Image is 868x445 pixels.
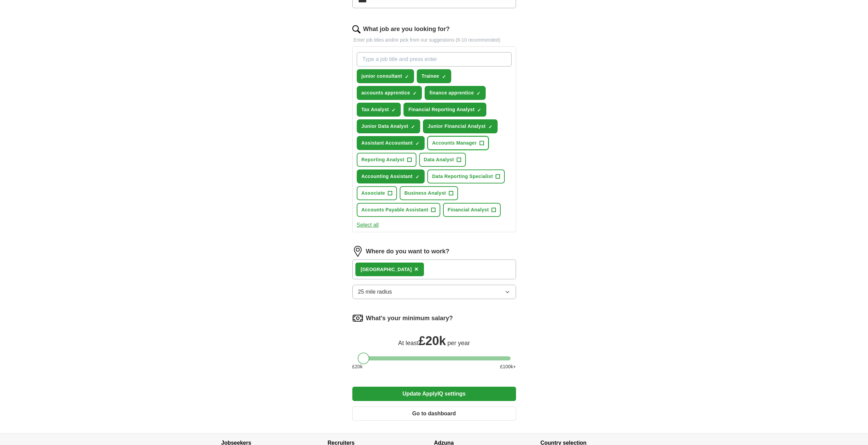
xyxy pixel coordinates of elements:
[411,124,415,130] span: ✓
[477,107,481,113] span: ✓
[357,169,425,183] button: Accounting Assistant✓
[428,123,486,130] span: Junior Financial Analyst
[425,86,486,100] button: finance apprentice✓
[357,69,414,83] button: junior consultant✓
[357,203,440,217] button: Accounts Payable Assistant
[363,25,450,34] label: What job are you looking for?
[362,73,402,80] span: junior consultant
[413,91,417,96] span: ✓
[366,314,453,323] label: What's your minimum salary?
[419,153,466,167] button: Data Analyst
[408,106,474,113] span: Financial Reporting Analyst
[427,169,505,183] button: Data Reporting Specialist
[357,103,401,117] button: Tax Analyst✓
[414,264,418,275] button: ×
[357,136,425,150] button: Assistant Accountant✓
[352,285,516,299] button: 25 mile radius
[404,190,446,197] span: Business Analyst
[362,206,428,213] span: Accounts Payable Assistant
[415,141,420,146] span: ✓
[357,119,421,133] button: Junior Data Analyst✓
[476,91,481,96] span: ✓
[423,119,498,133] button: Junior Financial Analyst✓
[366,247,450,256] label: Where do you want to work?
[352,363,363,370] span: £ 20 k
[400,186,458,200] button: Business Analyst
[358,288,392,296] span: 25 mile radius
[362,190,385,197] span: Associate
[357,186,397,200] button: Associate
[352,25,361,33] img: search.png
[448,206,489,213] span: Financial Analyst
[357,86,422,100] button: accounts apprentice✓
[362,123,409,130] span: Junior Data Analyst
[362,106,389,113] span: Tax Analyst
[429,89,474,97] span: finance apprentice
[427,136,489,150] button: Accounts Manager
[357,221,379,229] button: Select all
[447,340,470,346] span: per year
[361,266,412,273] div: [GEOGRAPHIC_DATA]
[424,156,454,163] span: Data Analyst
[422,73,439,80] span: Trainee
[415,174,420,180] span: ✓
[362,89,410,97] span: accounts apprentice
[362,139,413,147] span: Assistant Accountant
[357,153,416,167] button: Reporting Analyst
[352,387,516,401] button: Update ApplyIQ settings
[432,173,493,180] span: Data Reporting Specialist
[432,139,477,147] span: Accounts Manager
[488,124,492,130] span: ✓
[405,74,409,79] span: ✓
[357,52,512,66] input: Type a job title and press enter
[392,107,396,113] span: ✓
[442,74,446,79] span: ✓
[352,406,516,421] button: Go to dashboard
[414,265,418,273] span: ×
[500,363,516,370] span: £ 100 k+
[398,340,418,346] span: At least
[443,203,501,217] button: Financial Analyst
[352,313,363,324] img: salary.png
[403,103,486,117] button: Financial Reporting Analyst✓
[417,69,451,83] button: Trainee✓
[352,36,516,44] p: Enter job titles and/or pick from our suggestions (6-10 recommended)
[362,156,404,163] span: Reporting Analyst
[352,246,363,257] img: location.png
[362,173,413,180] span: Accounting Assistant
[418,334,446,348] span: £ 20k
